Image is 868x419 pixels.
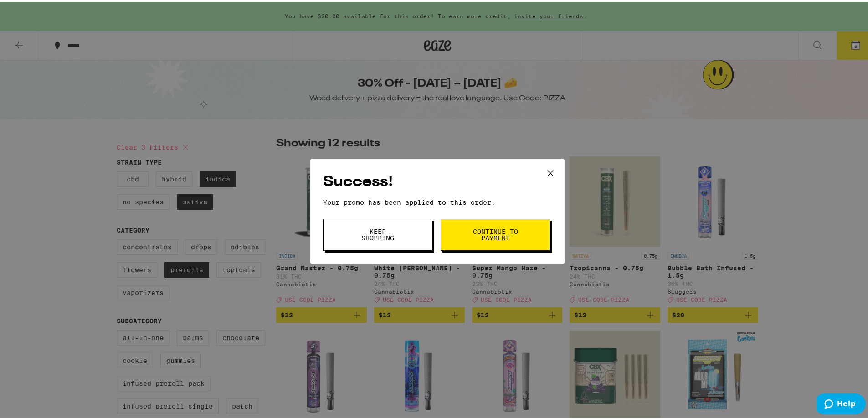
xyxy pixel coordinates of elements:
[323,197,552,204] p: Your promo has been applied to this order.
[323,170,552,191] h2: Success!
[472,227,519,239] span: Continue to payment
[323,217,432,249] button: Keep Shopping
[441,217,550,249] button: Continue to payment
[354,227,401,239] span: Keep Shopping
[817,392,866,414] iframe: Opens a widget where you can find more information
